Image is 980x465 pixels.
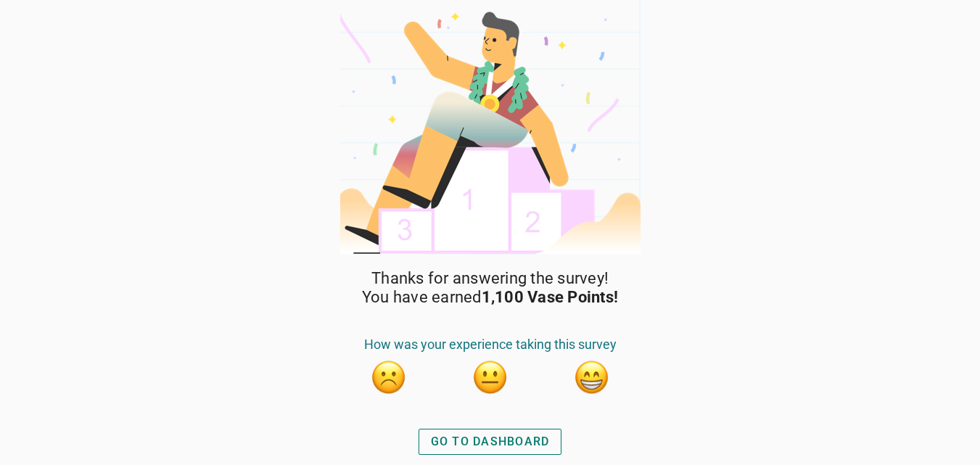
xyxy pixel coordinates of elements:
[371,269,609,288] span: Thanks for answering the survey!
[362,288,618,307] span: You have earned
[431,433,550,450] div: GO TO DASHBOARD
[482,288,619,306] strong: 1,100 Vase Points!
[419,429,562,455] button: GO TO DASHBOARD
[338,337,643,360] div: How was your experience taking this survey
